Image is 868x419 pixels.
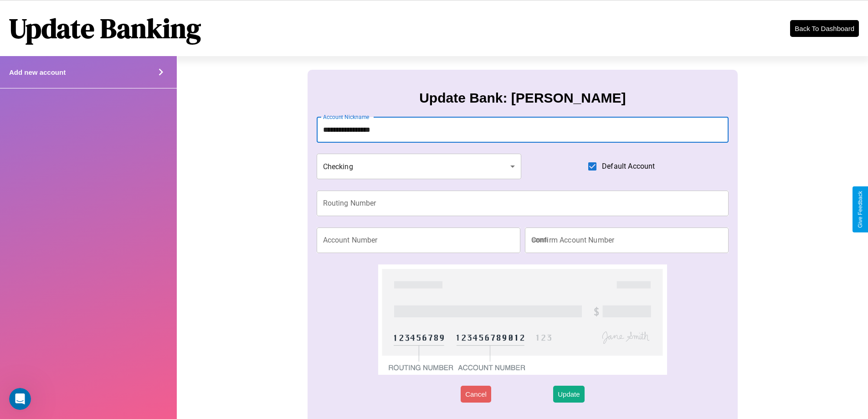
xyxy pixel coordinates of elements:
button: Update [553,386,584,403]
img: check [378,264,667,375]
iframe: Intercom live chat [9,388,31,410]
span: Default Account [602,161,655,172]
h1: Update Banking [9,10,201,47]
button: Back To Dashboard [790,20,859,37]
button: Cancel [461,386,491,403]
h4: Add new account [9,68,66,76]
div: Give Feedback [857,191,863,228]
h3: Update Bank: [PERSON_NAME] [419,90,626,106]
label: Account Nickname [323,113,370,121]
div: Checking [317,154,522,179]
